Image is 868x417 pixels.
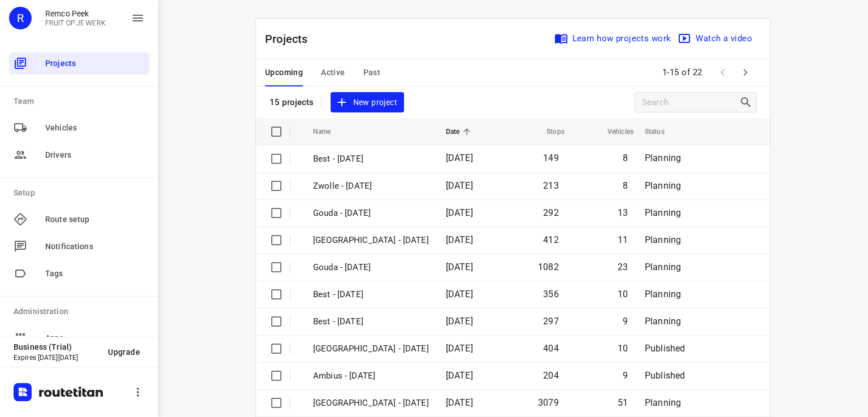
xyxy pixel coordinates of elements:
[9,235,149,258] div: Notifications
[711,61,734,84] span: Previous Page
[313,207,429,220] p: Gouda - Friday
[446,207,473,218] span: [DATE]
[618,234,628,245] span: 11
[9,7,32,29] div: R
[543,207,559,218] span: 292
[446,180,473,191] span: [DATE]
[45,19,106,27] p: FRUIT OP JE WERK
[14,354,99,362] p: Expires [DATE][DATE]
[45,149,145,161] span: Drivers
[14,95,149,107] p: Team
[313,261,429,274] p: Gouda - Thursday
[543,234,559,245] span: 412
[543,343,559,354] span: 404
[446,234,473,245] span: [DATE]
[623,180,628,191] span: 8
[734,61,757,84] span: Next Page
[45,332,145,344] span: Apps
[446,316,473,327] span: [DATE]
[337,95,397,110] span: New project
[313,153,429,166] p: Best - Friday
[618,397,628,408] span: 51
[645,289,681,299] span: Planning
[618,262,628,272] span: 23
[313,397,429,410] p: Zwolle - Monday
[645,370,685,381] span: Published
[265,31,317,47] p: Projects
[45,241,145,253] span: Notifications
[543,316,559,327] span: 297
[9,144,149,166] div: Drivers
[45,214,145,225] span: Route setup
[331,92,404,113] button: New project
[593,125,633,138] span: Vehicles
[543,289,559,299] span: 356
[618,289,628,299] span: 10
[446,289,473,299] span: [DATE]
[14,187,149,199] p: Setup
[538,262,559,272] span: 1082
[446,153,473,163] span: [DATE]
[313,180,429,193] p: Zwolle - Friday
[645,234,681,245] span: Planning
[108,347,140,357] span: Upgrade
[645,343,685,354] span: Published
[265,66,303,80] span: Upcoming
[623,316,628,327] span: 9
[645,397,681,408] span: Planning
[623,153,628,163] span: 8
[9,208,149,231] div: Route setup
[446,343,473,354] span: [DATE]
[543,180,559,191] span: 213
[645,316,681,327] span: Planning
[9,262,149,285] div: Tags
[99,342,149,362] button: Upgrade
[532,125,565,138] span: Stops
[45,58,145,69] span: Projects
[363,66,381,80] span: Past
[45,9,106,18] p: Remco Peek
[313,315,429,328] p: Best - Tuesday
[321,66,345,80] span: Active
[313,234,429,247] p: Zwolle - Thursday
[313,370,429,383] p: Ambius - Monday
[446,397,473,408] span: [DATE]
[645,180,681,191] span: Planning
[9,327,149,349] div: Apps
[618,343,628,354] span: 10
[739,95,756,109] div: Search
[446,125,475,138] span: Date
[14,306,149,318] p: Administration
[446,262,473,272] span: [DATE]
[9,116,149,139] div: Vehicles
[9,52,149,75] div: Projects
[618,207,628,218] span: 13
[313,125,346,138] span: Name
[645,125,679,138] span: Status
[45,268,145,280] span: Tags
[623,370,628,381] span: 9
[642,94,739,111] input: Search projects
[313,342,429,355] p: Antwerpen - Monday
[313,288,429,301] p: Best - Thursday
[14,342,99,351] p: Business (Trial)
[446,370,473,381] span: [DATE]
[645,153,681,163] span: Planning
[270,97,314,107] p: 15 projects
[543,153,559,163] span: 149
[645,262,681,272] span: Planning
[658,60,707,85] span: 1-15 of 22
[45,122,145,134] span: Vehicles
[645,207,681,218] span: Planning
[543,370,559,381] span: 204
[538,397,559,408] span: 3079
